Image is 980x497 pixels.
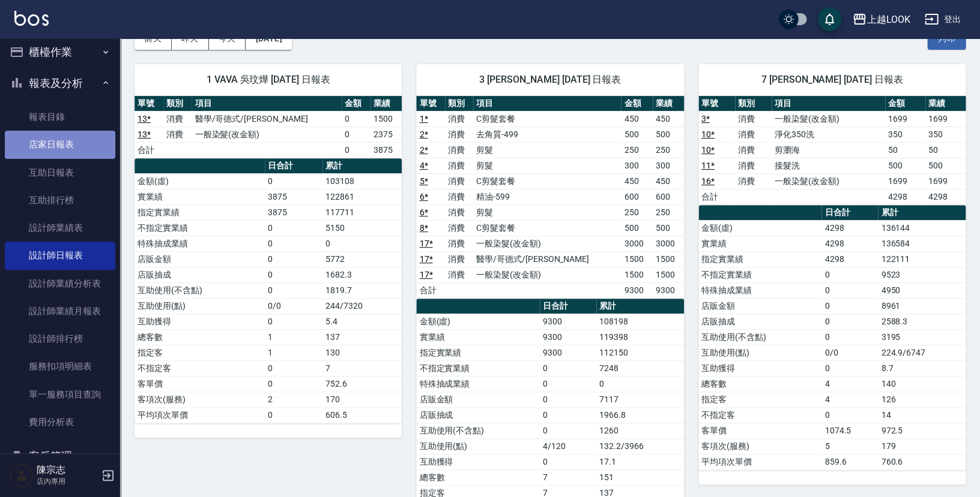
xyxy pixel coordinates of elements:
th: 累計 [878,205,966,221]
td: 50 [885,142,925,158]
td: 總客數 [135,329,265,345]
td: 224.9/6747 [878,345,966,360]
td: C剪髮套餐 [473,173,622,189]
th: 類別 [445,96,473,112]
td: 消費 [735,111,772,126]
td: 總客數 [416,469,539,485]
td: 1699 [925,173,966,189]
td: 指定實業績 [416,345,539,360]
td: 103108 [322,173,402,189]
td: 消費 [445,189,473,204]
a: 設計師日報表 [5,242,115,269]
td: 0 [265,173,322,189]
td: 4 [821,391,878,407]
td: 170 [322,391,402,407]
td: 一般染髮(改金額) [192,126,341,142]
td: 互助獲得 [698,360,821,376]
a: 服務扣項明細表 [5,353,115,380]
td: 600 [621,189,652,204]
td: 剪髮 [473,142,622,158]
button: 登出 [919,8,966,31]
td: 接髮洗 [772,158,885,173]
td: 店販抽成 [698,314,821,329]
p: 店內專用 [37,476,98,487]
td: 500 [621,220,652,236]
th: 單號 [135,96,163,112]
td: 3000 [653,236,684,251]
td: 去角質-499 [473,126,622,142]
td: 0 [821,282,878,298]
td: 300 [621,158,652,173]
td: 3875 [265,204,322,220]
td: 8961 [878,298,966,314]
td: 不指定實業績 [698,267,821,282]
td: 店販抽成 [135,267,265,282]
td: 1 [265,345,322,360]
a: 設計師業績分析表 [5,270,115,297]
td: 消費 [735,142,772,158]
td: 互助使用(點) [416,438,539,454]
td: 消費 [445,142,473,158]
td: 752.6 [322,376,402,391]
td: 5.4 [322,314,402,329]
td: 5150 [322,220,402,236]
button: 前天 [135,28,172,50]
td: 132.2/3966 [596,438,684,454]
td: 實業績 [698,236,821,251]
td: 250 [653,142,684,158]
td: 淨化350洗 [772,126,885,142]
td: 消費 [445,251,473,267]
td: 1699 [885,173,925,189]
th: 業績 [925,96,966,112]
td: 7 [540,469,596,485]
td: 859.6 [821,454,878,469]
td: 剪髮 [473,204,622,220]
th: 單號 [698,96,735,112]
table: a dense table [135,158,402,423]
td: 互助使用(不含點) [135,282,265,298]
td: 3875 [265,189,322,204]
th: 項目 [772,96,885,112]
td: 250 [621,204,652,220]
td: 互助使用(不含點) [416,423,539,438]
td: 136144 [878,220,966,236]
td: 1500 [621,267,652,282]
td: 客單價 [698,423,821,438]
td: 1819.7 [322,282,402,298]
td: 17.1 [596,454,684,469]
td: 14 [878,407,966,423]
td: 50 [925,142,966,158]
td: 消費 [445,158,473,173]
th: 項目 [473,96,622,112]
button: 客戶管理 [5,441,115,472]
td: 500 [925,158,966,173]
td: 136584 [878,236,966,251]
td: 合計 [698,189,735,204]
button: 列印 [927,28,966,50]
td: 指定客 [135,345,265,360]
th: 日合計 [540,299,596,314]
td: 指定實業績 [135,204,265,220]
td: 特殊抽成業績 [135,236,265,251]
td: 消費 [445,126,473,142]
td: 互助使用(點) [135,298,265,314]
td: 消費 [163,126,192,142]
td: 消費 [445,111,473,126]
table: a dense table [416,96,683,299]
td: 9523 [878,267,966,282]
td: 450 [653,173,684,189]
td: 0 [540,407,596,423]
td: 350 [925,126,966,142]
td: 9300 [540,329,596,345]
td: 0 [265,251,322,267]
td: 126 [878,391,966,407]
td: 450 [621,111,652,126]
td: 金額(虛) [698,220,821,236]
a: 互助日報表 [5,159,115,186]
button: 櫃檯作業 [5,37,115,68]
td: 店販金額 [698,298,821,314]
span: 1 VAVA 吳玟燁 [DATE] 日報表 [149,74,387,86]
td: 1500 [621,251,652,267]
td: 0 [265,360,322,376]
td: 0 [540,454,596,469]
